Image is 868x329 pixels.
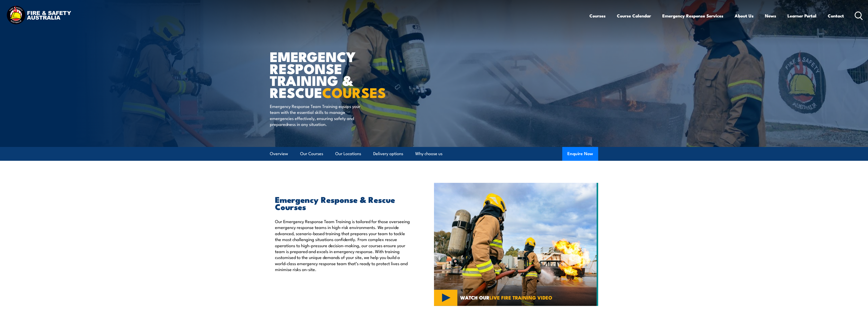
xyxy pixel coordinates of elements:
a: Contact [828,9,844,23]
h1: Emergency Response Training & Rescue [270,50,397,98]
a: Emergency Response Services [662,9,723,23]
p: Our Emergency Response Team Training is tailored for those overseeing emergency response teams in... [275,218,410,272]
a: About Us [735,9,754,23]
a: Course Calendar [617,9,651,23]
a: Overview [270,147,288,161]
strong: LIVE FIRE TRAINING VIDEO [489,294,552,301]
a: Our Locations [335,147,361,161]
p: Emergency Response Team Training equips your team with the essential skills to manage emergencies... [270,103,363,127]
a: Courses [589,9,606,23]
a: Why choose us [415,147,442,161]
a: Our Courses [300,147,323,161]
a: Learner Portal [787,9,816,23]
a: News [765,9,776,23]
img: Emergency Response Team Training Australia [434,183,598,306]
strong: COURSES [322,81,386,103]
button: Enquire Now [562,147,598,161]
h2: Emergency Response & Rescue Courses [275,196,410,210]
span: WATCH OUR [460,295,552,300]
a: Delivery options [373,147,403,161]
